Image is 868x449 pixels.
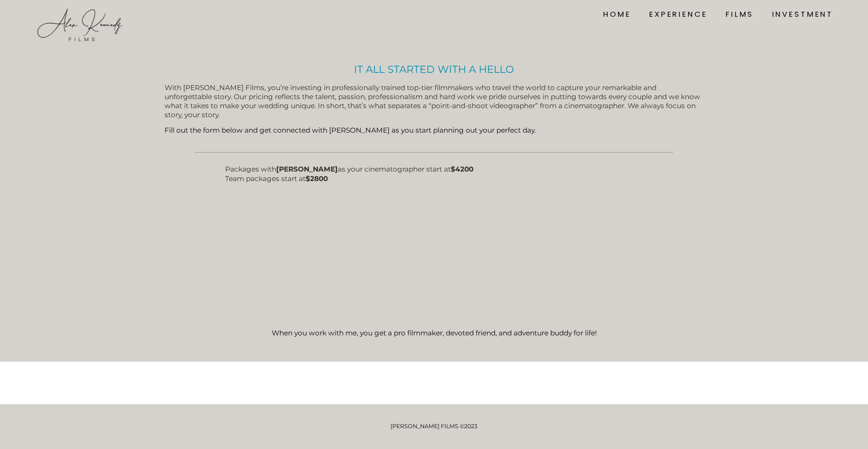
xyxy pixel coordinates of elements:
span: Packages with as your cinematographer start at Team packages start at [225,165,473,182]
p: [PERSON_NAME] FILMS ©2023 [74,423,794,430]
strong: $4200 [451,165,473,173]
a: Alex Kennedy Films [35,7,125,22]
a: INVESTMENT [772,8,834,20]
img: Alex Kennedy Films [35,7,125,43]
span: Fill out the form below and get connected with [PERSON_NAME] as you start planning out your perfe... [165,126,536,134]
a: FILMS [726,8,754,20]
strong: $2800 [306,174,328,183]
span: With [PERSON_NAME] Films, you’re investing in professionally trained top-tier filmmakers who trav... [165,83,702,119]
a: HOME [603,8,631,20]
strong: [PERSON_NAME] [276,165,338,173]
p: When you work with me, you get a pro filmmaker, devoted friend, and adventure buddy for life! [165,329,703,338]
a: EXPERIENCE [649,8,708,20]
span: IT ALL STARTED WITH A HELLO [354,63,514,76]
